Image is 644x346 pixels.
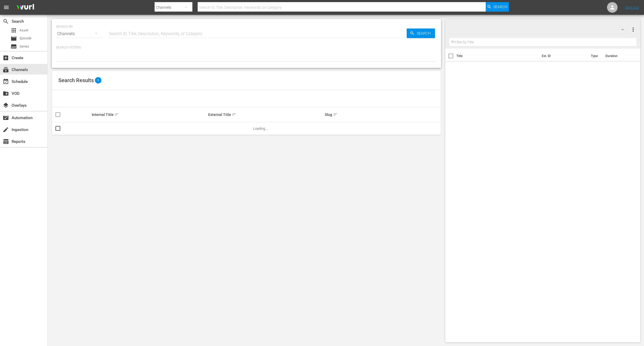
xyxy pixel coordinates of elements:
[3,102,9,109] span: Overlays
[625,5,639,10] a: Sign Out
[539,49,588,63] th: Ext. ID
[3,115,9,121] span: Automation
[95,77,101,83] span: 0
[56,26,103,41] div: Channels
[493,2,507,12] span: Search
[232,112,237,117] span: sort
[3,90,9,97] span: VOD
[3,67,9,73] span: Channels
[333,112,338,117] span: sort
[20,44,29,49] span: Series
[486,2,509,12] button: Search
[13,1,38,14] img: ans4CAIJ8jUAAAAAAAAAAAAAAAAAAAAAAAAgQb4GAAAAAAAAAAAAAAAAAAAAAAAAJMjXAAAAAAAAAAAAAAAAAAAAAAAAgAT5G...
[325,111,440,118] div: Slug
[630,23,636,36] button: more_vert
[208,111,323,118] div: External Title
[3,78,9,85] span: Schedule
[92,111,207,118] div: Internal Title
[3,4,10,11] span: menu
[114,112,119,117] span: sort
[20,36,31,41] span: Episode
[20,28,28,33] span: Asset
[11,27,17,34] span: Asset
[3,18,9,25] span: Search
[11,43,17,50] span: Series
[3,138,9,145] span: Reports
[588,49,602,63] th: Type
[58,77,94,83] span: Search Results
[3,127,9,133] span: Ingestion
[630,26,636,33] span: more_vert
[415,29,435,38] span: Search
[3,55,9,61] span: Create
[407,29,435,38] button: Search
[602,49,634,63] th: Duration
[456,49,539,63] th: Title
[56,45,437,50] p: Search Filters:
[253,127,267,130] span: Loading...
[11,35,17,42] span: Episode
